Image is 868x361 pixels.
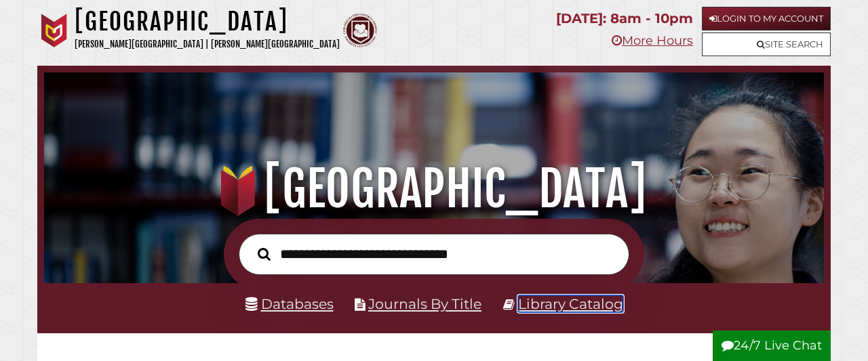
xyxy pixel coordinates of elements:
[75,7,340,37] h1: [GEOGRAPHIC_DATA]
[251,244,277,263] button: Search
[245,295,334,312] a: Databases
[75,37,340,52] p: [PERSON_NAME][GEOGRAPHIC_DATA] | [PERSON_NAME][GEOGRAPHIC_DATA]
[368,295,481,312] a: Journals By Title
[556,7,693,30] p: [DATE]: 8am - 10pm
[518,295,623,312] a: Library Catalog
[702,33,831,56] a: Site Search
[258,247,271,261] i: Search
[343,14,377,47] img: Calvin Theological Seminary
[612,33,693,48] a: More Hours
[37,14,71,47] img: Calvin University
[702,7,831,30] a: Login to My Account
[57,159,811,219] h1: [GEOGRAPHIC_DATA]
